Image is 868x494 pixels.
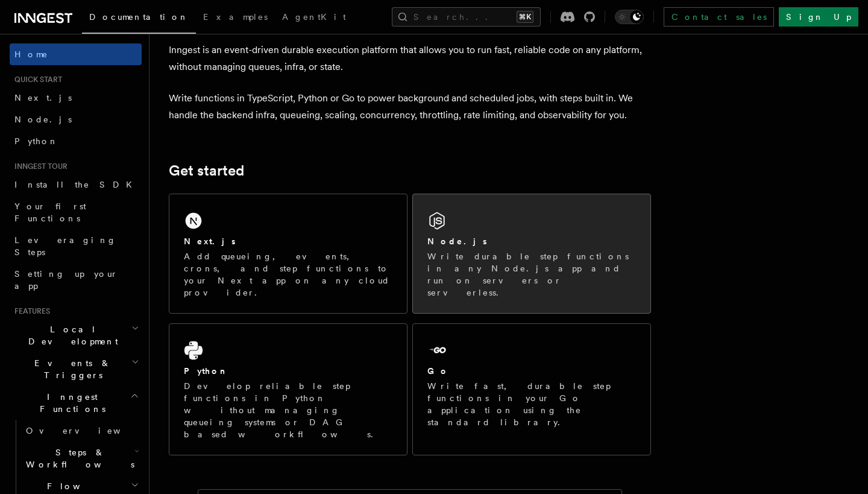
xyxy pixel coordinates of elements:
[21,446,134,470] span: Steps & Workflows
[10,391,130,415] span: Inngest Functions
[427,250,636,299] p: Write durable step functions in any Node.js app and run on servers or serverless.
[21,420,142,442] a: Overview
[779,7,858,27] a: Sign Up
[10,174,142,195] a: Install the SDK
[26,426,150,435] span: Overview
[427,365,449,377] h2: Go
[10,386,142,420] button: Inngest Functions
[21,442,142,475] button: Steps & Workflows
[14,235,116,257] span: Leveraging Steps
[517,11,533,23] kbd: ⌘K
[427,380,636,428] p: Write fast, durable step functions in your Go application using the standard library.
[10,195,142,229] a: Your first Functions
[14,136,58,146] span: Python
[615,10,644,24] button: Toggle dark mode
[169,194,407,314] a: Next.jsAdd queueing, events, crons, and step functions to your Next app on any cloud provider.
[10,43,142,65] a: Home
[10,75,62,84] span: Quick start
[14,180,139,189] span: Install the SDK
[412,194,651,314] a: Node.jsWrite durable step functions in any Node.js app and run on servers or serverless.
[10,162,68,171] span: Inngest tour
[10,318,142,352] button: Local Development
[10,352,142,386] button: Events & Triggers
[184,235,236,247] h2: Next.js
[14,201,86,223] span: Your first Functions
[184,380,392,440] p: Develop reliable step functions in Python without managing queueing systems or DAG based workflows.
[282,12,346,22] span: AgentKit
[169,42,651,75] p: Inngest is an event-driven durable execution platform that allows you to run fast, reliable code ...
[10,130,142,152] a: Python
[169,162,244,179] a: Get started
[10,87,142,109] a: Next.js
[14,48,48,60] span: Home
[412,323,651,455] a: GoWrite fast, durable step functions in your Go application using the standard library.
[664,7,774,27] a: Contact sales
[203,12,268,22] span: Examples
[10,357,131,381] span: Events & Triggers
[10,323,131,347] span: Local Development
[184,365,228,377] h2: Python
[10,109,142,130] a: Node.js
[392,7,541,27] button: Search...⌘K
[89,12,189,22] span: Documentation
[184,250,392,299] p: Add queueing, events, crons, and step functions to your Next app on any cloud provider.
[169,323,407,455] a: PythonDevelop reliable step functions in Python without managing queueing systems or DAG based wo...
[14,115,72,124] span: Node.js
[427,235,487,247] h2: Node.js
[169,90,651,124] p: Write functions in TypeScript, Python or Go to power background and scheduled jobs, with steps bu...
[14,269,118,291] span: Setting up your app
[10,263,142,297] a: Setting up your app
[275,4,353,33] a: AgentKit
[196,4,275,33] a: Examples
[10,229,142,263] a: Leveraging Steps
[14,93,72,103] span: Next.js
[10,306,50,316] span: Features
[82,4,196,34] a: Documentation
